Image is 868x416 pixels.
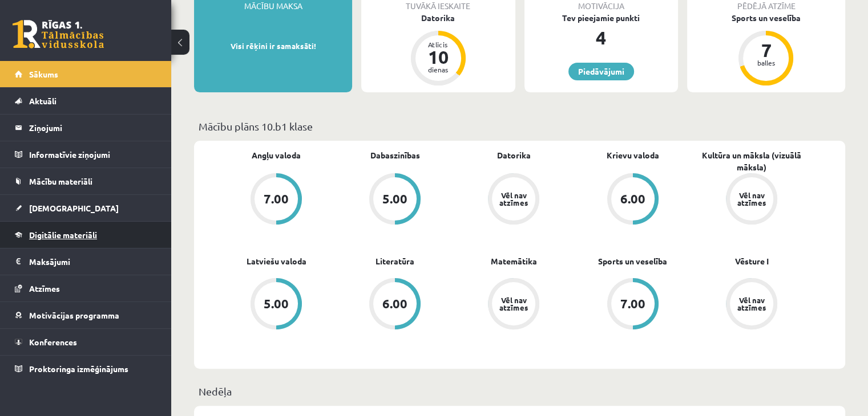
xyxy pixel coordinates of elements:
[15,302,157,328] a: Motivācijas programma
[252,149,301,161] a: Angļu valoda
[361,12,515,87] a: Datorika Atlicis 10 dienas
[15,61,157,87] a: Sākums
[15,168,157,194] a: Mācību materiāli
[29,203,119,213] span: [DEMOGRAPHIC_DATA]
[454,173,573,227] a: Vēl nav atzīmes
[29,69,58,79] span: Sākums
[421,48,455,66] div: 10
[247,255,306,267] a: Latviešu valoda
[734,255,768,267] a: Vēsture I
[264,297,289,310] div: 5.00
[29,310,119,320] span: Motivācijas programma
[736,296,768,311] div: Vēl nav atzīmes
[620,297,645,310] div: 7.00
[421,66,455,73] div: dienas
[598,255,667,267] a: Sports un veselība
[749,59,783,66] div: balles
[336,173,454,227] a: 5.00
[264,193,289,205] div: 7.00
[498,191,530,206] div: Vēl nav atzīmes
[199,384,841,399] p: Nedēļa
[29,141,157,168] legend: Informatīvie ziņojumi
[15,275,157,301] a: Atzīmes
[692,278,811,332] a: Vēl nav atzīmes
[200,40,346,52] p: Visi rēķini ir samaksāti!
[15,222,157,248] a: Digitālie materiāli
[15,195,157,221] a: [DEMOGRAPHIC_DATA]
[15,329,157,355] a: Konferences
[29,230,97,240] span: Digitālie materiāli
[15,356,157,382] a: Proktoringa izmēģinājums
[15,88,157,114] a: Aktuāli
[29,364,128,374] span: Proktoringa izmēģinājums
[199,119,841,134] p: Mācību plāns 10.b1 klase
[497,149,531,161] a: Datorika
[524,24,678,51] div: 4
[382,297,407,310] div: 6.00
[29,115,157,141] legend: Ziņojumi
[217,278,336,332] a: 5.00
[620,193,645,205] div: 6.00
[491,255,537,267] a: Matemātika
[736,191,768,206] div: Vēl nav atzīmes
[692,149,811,173] a: Kultūra un māksla (vizuālā māksla)
[15,115,157,141] a: Ziņojumi
[29,248,157,275] legend: Maksājumi
[29,96,56,106] span: Aktuāli
[574,278,692,332] a: 7.00
[524,12,678,24] div: Tev pieejamie punkti
[692,173,811,227] a: Vēl nav atzīmes
[574,173,692,227] a: 6.00
[29,337,77,347] span: Konferences
[336,278,454,332] a: 6.00
[15,141,157,168] a: Informatīvie ziņojumi
[687,12,845,24] div: Sports un veselība
[370,149,420,161] a: Dabaszinības
[454,278,573,332] a: Vēl nav atzīmes
[217,173,336,227] a: 7.00
[376,255,414,267] a: Literatūra
[15,248,157,275] a: Maksājumi
[687,12,845,87] a: Sports un veselība 7 balles
[382,193,407,205] div: 5.00
[568,63,634,80] a: Piedāvājumi
[29,176,92,186] span: Mācību materiāli
[749,41,783,59] div: 7
[498,296,530,311] div: Vēl nav atzīmes
[421,41,455,48] div: Atlicis
[607,149,659,161] a: Krievu valoda
[13,20,104,48] a: Rīgas 1. Tālmācības vidusskola
[29,283,60,293] span: Atzīmes
[361,12,515,24] div: Datorika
